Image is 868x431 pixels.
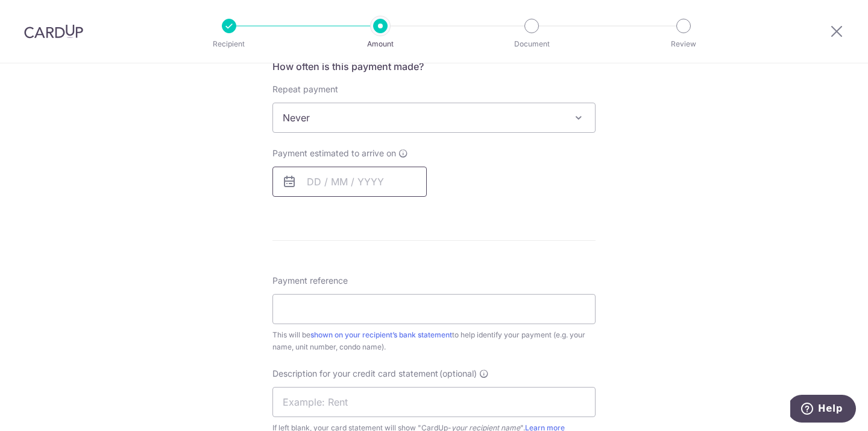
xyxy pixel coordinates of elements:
input: Example: Rent [272,387,596,417]
p: Document [487,38,576,50]
p: Recipient [184,38,274,50]
p: Amount [336,38,425,50]
span: Description for your credit card statement [272,368,438,380]
span: Payment reference [272,275,348,287]
span: (optional) [439,368,477,380]
span: Never [272,103,596,133]
a: shown on your recipient’s bank statement [310,330,452,339]
p: Review [639,38,728,50]
span: Payment estimated to arrive on [272,147,396,159]
label: Repeat payment [272,83,338,95]
input: DD / MM / YYYY [272,167,427,197]
div: This will be to help identify your payment (e.g. your name, unit number, condo name). [272,329,596,353]
img: CardUp [24,24,83,39]
span: Never [273,103,595,132]
iframe: Opens a widget where you can find more information [790,395,856,425]
h5: How often is this payment made? [272,59,596,74]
